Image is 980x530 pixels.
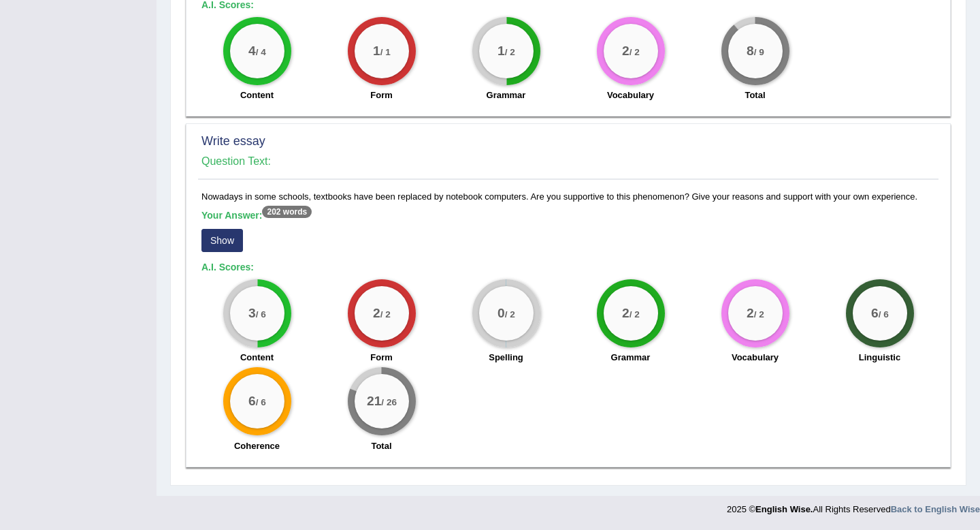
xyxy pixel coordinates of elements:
big: 4 [248,44,256,59]
label: Content [240,351,274,364]
label: Form [370,89,393,102]
big: 8 [747,44,754,59]
small: / 2 [504,310,514,320]
small: / 6 [878,310,888,320]
big: 2 [747,306,754,321]
big: 21 [366,394,380,409]
label: Form [370,351,393,364]
big: 2 [373,306,380,321]
h4: Question Text: [201,155,935,168]
label: Linguistic [859,351,900,364]
small: / 2 [629,310,639,320]
small: / 2 [629,47,639,57]
big: 1 [497,44,505,59]
label: Grammar [611,351,651,364]
b: A.I. Scores: [201,262,254,272]
div: 2025 © All Rights Reserved [727,496,980,516]
big: 6 [871,306,879,321]
big: 0 [497,306,505,321]
strong: English Wise. [755,504,813,514]
label: Grammar [487,89,526,102]
button: Show [201,229,243,252]
a: Back to English Wise [891,504,980,514]
small: / 2 [380,310,390,320]
big: 1 [373,44,380,59]
label: Content [240,89,274,102]
b: Your Answer: [201,210,312,221]
label: Vocabulary [732,351,779,364]
big: 3 [248,306,256,321]
div: Nowadays in some schools, textbooks have been replaced by notebook computers. Are you supportive ... [198,190,938,460]
big: 6 [248,394,256,409]
big: 2 [622,306,630,321]
big: 2 [622,44,630,59]
small: / 6 [255,398,265,408]
label: Vocabulary [607,89,654,102]
label: Total [371,439,391,452]
label: Spelling [489,351,523,364]
small: / 1 [380,47,390,57]
label: Coherence [234,439,280,452]
small: / 4 [255,47,265,57]
sup: 202 words [262,206,312,218]
small: / 26 [381,398,397,408]
small: / 9 [753,47,764,57]
small: / 2 [753,310,764,320]
label: Total [745,89,765,102]
small: / 6 [255,310,265,320]
small: / 2 [504,47,514,57]
h2: Write essay [201,135,935,149]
